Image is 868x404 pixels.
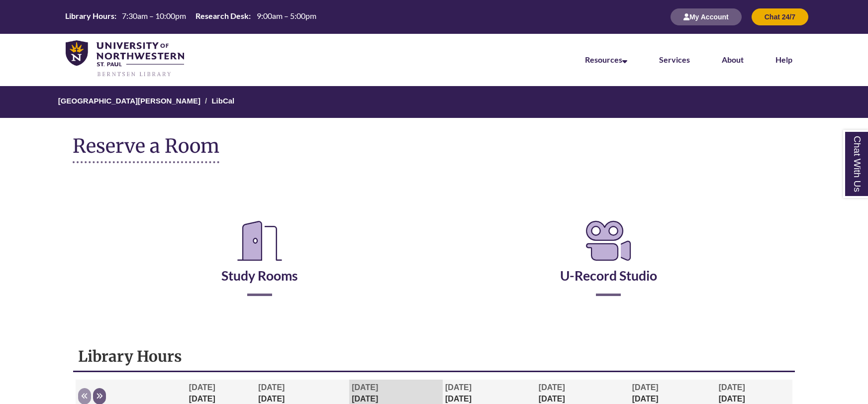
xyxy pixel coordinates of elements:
[671,8,742,25] button: My Account
[66,40,184,78] img: UNWSP Library Logo
[73,86,795,118] nav: Breadcrumb
[752,8,808,25] button: Chat 24/7
[775,55,792,64] a: Help
[539,383,565,392] span: [DATE]
[122,11,186,20] span: 7:30am – 10:00pm
[73,188,795,325] div: Reserve a Room
[560,243,657,284] a: U-Record Studio
[61,10,320,23] a: Hours Today
[211,97,234,105] a: LibCal
[585,55,627,64] a: Resources
[192,10,252,21] th: Research Desk:
[61,10,320,22] table: Hours Today
[445,383,472,392] span: [DATE]
[257,11,316,20] span: 9:00am – 5:00pm
[722,55,744,64] a: About
[58,97,200,105] a: [GEOGRAPHIC_DATA][PERSON_NAME]
[671,12,742,21] a: My Account
[61,10,118,21] th: Library Hours:
[78,347,790,366] h1: Library Hours
[352,383,378,392] span: [DATE]
[189,383,215,392] span: [DATE]
[659,55,690,64] a: Services
[73,135,219,163] h1: Reserve a Room
[221,243,298,284] a: Study Rooms
[752,12,808,21] a: Chat 24/7
[258,383,285,392] span: [DATE]
[719,383,745,392] span: [DATE]
[632,383,659,392] span: [DATE]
